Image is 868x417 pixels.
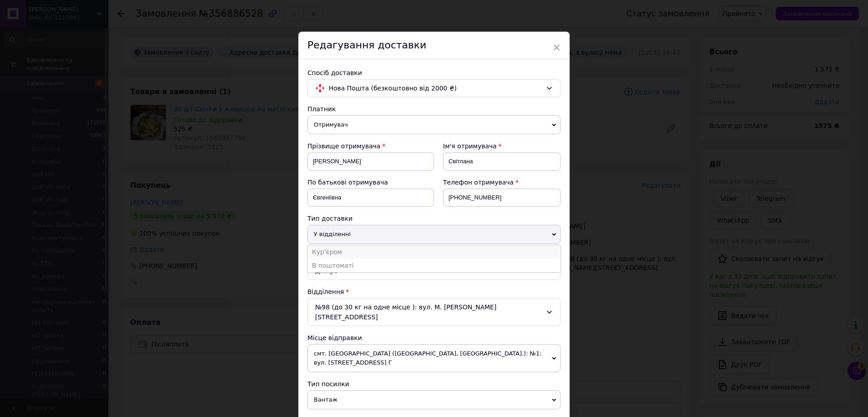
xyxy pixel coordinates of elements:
span: × [552,40,561,55]
input: +380 [443,189,561,207]
span: Платник [307,105,336,113]
li: Кур'єром [307,245,561,259]
span: Ім'я отримувача [443,142,497,150]
span: Телефон отримувача [443,179,514,186]
div: Редагування доставки [298,32,570,59]
span: Тип посилки [307,380,349,388]
span: Тип доставки [307,215,353,222]
div: Відділення [307,287,561,296]
span: Місце відправки [307,334,362,341]
li: В поштоматі [307,259,561,272]
span: Вантаж [307,390,561,409]
span: Отримувач [307,115,561,134]
span: У відділенні [307,225,561,244]
span: Прізвище отримувача [307,142,381,150]
span: По батькові отримувача [307,179,388,186]
div: Спосіб доставки [307,68,561,77]
span: смт. [GEOGRAPHIC_DATA] ([GEOGRAPHIC_DATA], [GEOGRAPHIC_DATA].): №1: вул. [STREET_ADDRESS] Г [307,344,561,372]
div: №98 (до 30 кг на одне місце ): вул. М. [PERSON_NAME][STREET_ADDRESS] [307,298,561,326]
span: Нова Пошта (безкоштовно від 2000 ₴) [329,83,542,93]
